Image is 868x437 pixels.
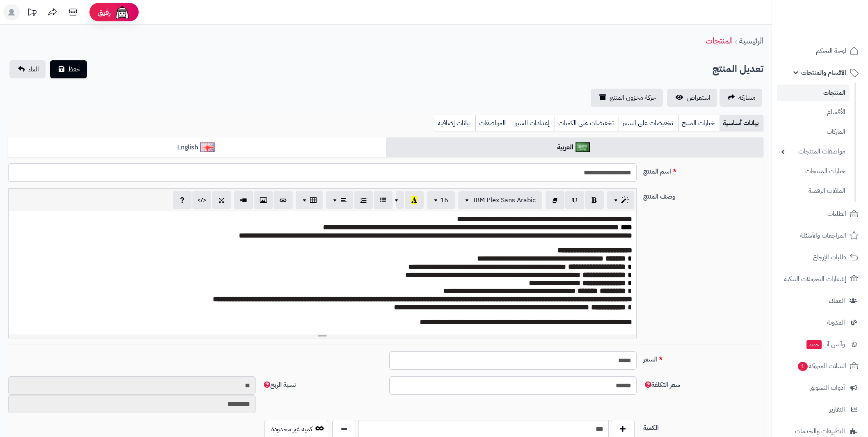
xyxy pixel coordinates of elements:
[829,295,845,307] span: العملاء
[777,313,863,332] a: المدونة
[440,195,448,205] span: 16
[777,182,850,200] a: الملفات الرقمية
[829,404,845,415] span: التقارير
[640,351,767,364] label: السعر
[816,45,846,57] span: لوحة التحكم
[777,247,863,267] a: طلبات الإرجاع
[800,230,846,241] span: المراجعات والأسئلة
[809,382,845,394] span: أدوات التسويق
[473,195,536,205] span: IBM Plex Sans Arabic
[643,380,680,390] span: سعر التكلفة
[777,103,850,121] a: الأقسام
[667,89,717,107] a: استعراض
[795,426,845,437] span: التطبيقات والخدمات
[801,67,846,78] span: الأقسام والمنتجات
[9,60,46,78] a: الغاء
[777,41,863,61] a: لوحة التحكم
[720,115,763,131] a: بيانات أساسية
[777,356,863,376] a: السلات المتروكة1
[687,93,710,103] span: استعراض
[813,252,846,263] span: طلبات الإرجاع
[777,162,850,180] a: خيارات المنتجات
[777,204,863,224] a: الطلبات
[713,61,763,78] h2: تعديل المنتج
[720,89,762,107] a: مشاركه
[475,115,511,131] a: المواصفات
[777,400,863,419] a: التقارير
[827,317,845,328] span: المدونة
[114,4,130,21] img: ai-face.png
[798,362,808,371] span: 1
[806,340,822,349] span: جديد
[777,123,850,141] a: الماركات
[98,7,111,17] span: رفيق
[386,137,764,158] a: العربية
[827,208,846,220] span: الطلبات
[739,34,763,47] a: الرئيسية
[678,115,720,131] a: خيارات المنتج
[806,339,845,350] span: وآتس آب
[619,115,678,131] a: تخفيضات على السعر
[50,60,87,78] button: حفظ
[640,420,767,433] label: الكمية
[777,291,863,311] a: العملاء
[777,378,863,398] a: أدوات التسويق
[22,4,42,23] a: تحديثات المنصة
[777,226,863,245] a: المراجعات والأسئلة
[797,360,846,372] span: السلات المتروكة
[640,188,767,201] label: وصف المنتج
[555,115,619,131] a: تخفيضات على الكميات
[262,380,296,390] span: نسبة الربح
[511,115,555,131] a: إعدادات السيو
[28,64,39,74] span: الغاء
[427,191,455,209] button: 16
[591,89,663,107] a: حركة مخزون المنتج
[706,34,733,47] a: المنتجات
[640,163,767,176] label: اسم المنتج
[68,64,80,74] span: حفظ
[200,142,215,152] img: English
[784,273,846,285] span: إشعارات التحويلات البنكية
[458,191,542,209] button: IBM Plex Sans Arabic
[777,85,850,101] a: المنتجات
[738,93,756,103] span: مشاركه
[610,93,656,103] span: حركة مخزون المنتج
[777,269,863,289] a: إشعارات التحويلات البنكية
[576,142,590,152] img: العربية
[8,137,386,158] a: English
[434,115,475,131] a: بيانات إضافية
[777,143,850,160] a: مواصفات المنتجات
[777,334,863,354] a: وآتس آبجديد
[812,22,860,39] img: logo-2.png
